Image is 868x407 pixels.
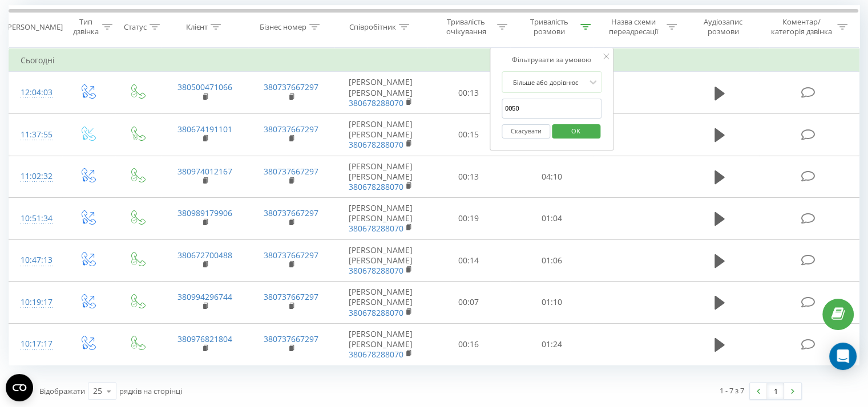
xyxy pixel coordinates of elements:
[264,291,318,302] a: 380737667297
[502,99,602,119] input: 00:00
[510,239,593,282] td: 01:06
[510,156,593,198] td: 04:10
[177,124,232,135] a: 380674191101
[334,323,427,365] td: [PERSON_NAME] [PERSON_NAME]
[334,282,427,324] td: [PERSON_NAME] [PERSON_NAME]
[177,291,232,302] a: 380994296744
[334,198,427,240] td: [PERSON_NAME] [PERSON_NAME]
[119,386,182,396] span: рядків на сторінці
[334,156,427,198] td: [PERSON_NAME] [PERSON_NAME]
[21,291,51,314] div: 10:19:17
[264,166,318,177] a: 380737667297
[5,22,63,32] div: [PERSON_NAME]
[349,181,403,192] a: 380678288070
[427,156,510,198] td: 00:13
[9,49,859,72] td: Сьогодні
[427,72,510,114] td: 00:13
[349,97,403,108] a: 380678288070
[349,223,403,234] a: 380678288070
[177,250,232,261] a: 380672700488
[427,323,510,365] td: 00:16
[427,239,510,282] td: 00:14
[438,17,495,36] div: Тривалість очікування
[334,239,427,282] td: [PERSON_NAME] [PERSON_NAME]
[510,323,593,365] td: 01:24
[21,333,51,355] div: 10:17:17
[21,124,51,146] div: 11:37:55
[349,139,403,150] a: 380678288070
[510,198,593,240] td: 01:04
[604,17,664,36] div: Назва схеми переадресації
[520,17,578,36] div: Тривалість розмови
[186,22,208,32] div: Клієнт
[349,22,396,32] div: Співробітник
[177,166,232,177] a: 380974012167
[510,282,593,324] td: 01:10
[264,250,318,261] a: 380737667297
[6,374,33,401] button: Open CMP widget
[334,72,427,114] td: [PERSON_NAME] [PERSON_NAME]
[334,113,427,156] td: [PERSON_NAME] [PERSON_NAME]
[349,265,403,276] a: 380678288070
[177,333,232,344] a: 380976821804
[39,386,85,396] span: Відображати
[260,22,306,32] div: Бізнес номер
[427,113,510,156] td: 00:15
[72,17,99,36] div: Тип дзвінка
[349,307,403,318] a: 380678288070
[502,124,550,139] button: Скасувати
[552,124,600,139] button: OK
[21,82,51,104] div: 12:04:03
[349,349,403,360] a: 380678288070
[767,383,784,399] a: 1
[720,385,744,396] div: 1 - 7 з 7
[264,124,318,135] a: 380737667297
[177,82,232,92] a: 380500471066
[264,207,318,218] a: 380737667297
[177,207,232,218] a: 380989179906
[690,17,757,36] div: Аудіозапис розмови
[21,207,51,230] div: 10:51:34
[21,165,51,188] div: 11:02:32
[264,82,318,92] a: 380737667297
[427,282,510,324] td: 00:07
[829,343,857,370] div: Open Intercom Messenger
[502,54,602,66] div: Фільтрувати за умовою
[264,333,318,344] a: 380737667297
[124,22,147,32] div: Статус
[93,385,102,397] div: 25
[768,17,834,36] div: Коментар/категорія дзвінка
[21,249,51,271] div: 10:47:13
[427,198,510,240] td: 00:19
[560,122,592,140] span: OK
